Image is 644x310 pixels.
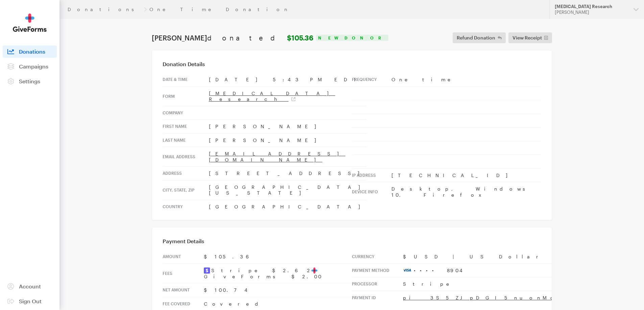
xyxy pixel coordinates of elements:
th: Payment Id [352,291,403,304]
a: Donations [68,7,141,12]
th: Payment Method [352,263,403,277]
td: [TECHNICAL_ID] [391,168,541,182]
th: First Name [163,120,209,134]
th: Country [163,200,209,213]
div: [PERSON_NAME] [555,9,628,15]
td: [DATE] 5:43 PM EDT [209,73,367,86]
th: Date & time [163,73,209,86]
span: Settings [19,78,40,84]
th: Fees [163,263,204,283]
th: Email address [163,147,209,167]
td: One time [391,73,541,86]
th: Currency [352,250,403,263]
span: Donations [19,48,45,55]
div: [MEDICAL_DATA] Research [555,4,628,9]
span: Sign Out [19,298,42,304]
td: $USD | US Dollar [403,250,626,263]
th: Device info [352,182,391,202]
th: Amount [163,250,204,263]
td: [PERSON_NAME] [209,133,367,147]
a: [MEDICAL_DATA] Research [209,90,335,102]
span: donated [207,34,285,42]
th: Form [163,86,209,106]
div: New Donor [316,35,388,41]
th: Company [163,106,209,120]
span: View Receipt [512,34,542,42]
td: $105.36 [204,250,352,263]
h3: Payment Details [163,238,541,245]
h1: [PERSON_NAME] [152,34,313,42]
th: Last Name [163,133,209,147]
td: Stripe [403,277,626,291]
td: •••• 8904 [403,263,626,277]
td: [PERSON_NAME] [209,120,367,134]
th: Processor [352,277,403,291]
span: Account [19,283,41,289]
img: stripe2-5d9aec7fb46365e6c7974577a8dae7ee9b23322d394d28ba5d52000e5e5e0903.svg [204,267,210,274]
span: Campaigns [19,63,48,69]
td: [GEOGRAPHIC_DATA] [209,200,367,213]
th: Net Amount [163,283,204,297]
td: [GEOGRAPHIC_DATA][US_STATE] [209,180,367,200]
strong: $105.36 [287,34,313,42]
a: View Receipt [508,32,552,43]
td: Stripe $2.62 GiveForms $2.00 [204,263,352,283]
a: [EMAIL_ADDRESS][DOMAIN_NAME] [209,151,345,163]
td: $100.74 [204,283,352,297]
a: Campaigns [3,60,57,73]
a: Sign Out [3,295,57,307]
td: [STREET_ADDRESS] [209,167,367,180]
th: Address [163,167,209,180]
h3: Donation Details [163,61,541,67]
th: Frequency [352,73,391,86]
img: favicon-aeed1a25926f1876c519c09abb28a859d2c37b09480cd79f99d23ee3a2171d47.svg [311,267,317,274]
img: GiveForms [13,13,47,32]
button: Refund Donation [453,32,506,43]
a: Donations [3,46,57,58]
th: IP address [352,168,391,182]
a: pi_3S5ZJpDGI5nuonMo0qJA3UdZ [403,295,626,301]
th: City, state, zip [163,180,209,200]
td: Desktop, Windows 10, Firefox [391,182,541,202]
span: Refund Donation [457,34,495,42]
a: Settings [3,75,57,87]
a: Account [3,280,57,292]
